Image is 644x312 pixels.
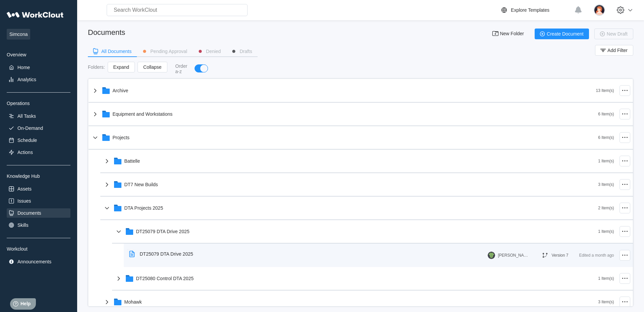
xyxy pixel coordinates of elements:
[488,29,529,39] button: New Folder
[150,49,187,54] div: Pending Approval
[7,173,70,179] div: Knowledge Hub
[88,28,125,37] div: Documents
[107,4,248,16] input: Search WorkClout
[101,49,131,54] div: All Documents
[175,63,188,74] div: Order a-z
[594,29,633,39] button: New Draft
[579,251,614,259] div: Edited a month ago
[17,113,36,119] div: All Tasks
[598,159,614,163] div: 1 Item(s)
[113,88,128,93] div: Archive
[226,46,257,56] button: Drafts
[88,46,137,56] button: All Documents
[137,46,193,56] button: Pending Approval
[17,222,29,228] div: Skills
[193,46,226,56] button: Denied
[7,220,70,230] a: Skills
[138,62,167,72] button: Collapse
[7,111,70,121] a: All Tasks
[206,49,221,54] div: Denied
[595,45,633,56] button: Add Filter
[598,206,614,210] div: 2 Item(s)
[17,125,43,131] div: On-Demand
[598,112,614,116] div: 6 Item(s)
[607,32,628,36] span: New Draft
[143,65,161,69] span: Collapse
[551,253,568,258] div: Version 7
[113,135,130,140] div: Projects
[7,75,70,84] a: Analytics
[594,4,605,16] img: user-2.png
[7,63,70,72] a: Home
[136,229,190,234] div: DT25079 DTA Drive 2025
[113,111,173,117] div: Equipment and Workstations
[17,210,41,216] div: Documents
[500,31,524,37] span: New Folder
[7,257,70,266] a: Announcements
[598,229,614,234] div: 1 Item(s)
[7,101,70,106] div: Operations
[124,299,142,305] div: Mohawk
[547,32,584,36] span: Create Document
[7,184,70,194] a: Assets
[500,6,571,14] a: Explore Templates
[7,52,70,57] div: Overview
[598,135,614,140] div: 6 Item(s)
[7,148,70,157] a: Actions
[136,276,194,281] div: DT25080 Control DTA 2025
[7,208,70,218] a: Documents
[598,182,614,187] div: 3 Item(s)
[607,48,628,53] span: Add Filter
[17,198,31,204] div: Issues
[598,300,614,304] div: 3 Item(s)
[124,182,158,187] div: DT7 New Builds
[7,29,30,40] span: Simcona
[124,205,163,211] div: DTA Projects 2025
[7,246,70,252] div: Workclout
[239,49,252,54] div: Drafts
[7,136,70,145] a: Schedule
[88,64,105,70] div: Folders :
[124,158,140,164] div: Battelle
[488,252,495,259] img: gator.png
[140,251,193,257] div: DT25079 DTA Drive 2025
[17,138,37,143] div: Schedule
[7,123,70,133] a: On-Demand
[113,65,129,69] span: Expand
[535,29,589,39] button: Create Document
[511,7,549,13] div: Explore Templates
[17,150,33,155] div: Actions
[17,65,30,70] div: Home
[17,259,51,264] div: Announcements
[596,88,614,93] div: 13 Item(s)
[17,186,32,192] div: Assets
[598,276,614,281] div: 1 Item(s)
[7,196,70,206] a: Issues
[17,77,36,82] div: Analytics
[108,62,135,72] button: Expand
[498,253,528,258] div: [PERSON_NAME]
